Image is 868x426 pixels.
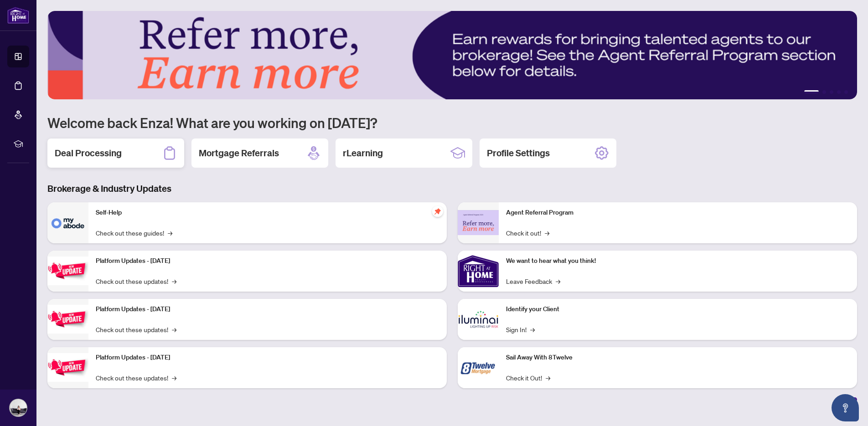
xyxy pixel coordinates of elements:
[458,251,499,292] img: We want to hear what you think!
[837,90,841,94] button: 4
[458,299,499,340] img: Identify your Client
[343,147,383,159] h2: rLearning
[556,276,560,286] span: →
[96,324,176,334] a: Check out these updates!→
[172,324,176,334] span: →
[199,147,279,159] h2: Mortgage Referrals
[10,399,27,416] img: Profile Icon
[506,304,850,314] p: Identify your Client
[830,90,833,94] button: 3
[832,394,859,421] button: Open asap
[47,305,88,334] img: Platform Updates - July 8, 2025
[47,353,88,382] img: Platform Updates - June 23, 2025
[96,228,172,238] a: Check out these guides!→
[168,228,172,238] span: →
[47,182,857,195] h3: Brokerage & Industry Updates
[47,11,857,99] img: Slide 0
[96,256,439,266] p: Platform Updates - [DATE]
[432,206,443,217] span: pushpin
[822,90,826,94] button: 2
[7,7,29,24] img: logo
[506,324,535,334] a: Sign In!→
[47,257,88,285] img: Platform Updates - July 21, 2025
[844,90,848,94] button: 5
[506,276,560,286] a: Leave Feedback→
[546,373,550,383] span: →
[172,373,176,383] span: →
[96,208,439,218] p: Self-Help
[96,304,439,314] p: Platform Updates - [DATE]
[47,202,88,243] img: Self-Help
[506,208,850,218] p: Agent Referral Program
[47,114,857,131] h1: Welcome back Enza! What are you working on [DATE]?
[458,347,499,388] img: Sail Away With 8Twelve
[172,276,176,286] span: →
[506,373,550,383] a: Check it Out!→
[96,373,176,383] a: Check out these updates!→
[506,256,850,266] p: We want to hear what you think!
[458,210,499,235] img: Agent Referral Program
[804,90,819,94] button: 1
[55,147,122,159] h2: Deal Processing
[487,147,550,159] h2: Profile Settings
[506,353,850,363] p: Sail Away With 8Twelve
[506,228,549,238] a: Check it out!→
[530,324,535,334] span: →
[96,353,439,363] p: Platform Updates - [DATE]
[96,276,176,286] a: Check out these updates!→
[545,228,549,238] span: →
